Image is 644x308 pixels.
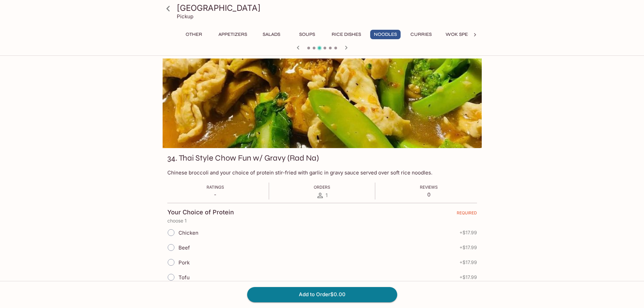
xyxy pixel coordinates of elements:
button: Other [179,30,209,39]
span: 1 [326,192,328,198]
button: Rice Dishes [328,30,365,39]
button: Wok Specialties [442,30,492,39]
span: Ratings [207,185,224,190]
span: Beef [178,244,190,251]
button: Noodles [370,30,401,39]
h4: Your Choice of Protein [167,209,234,216]
span: Chicken [178,230,198,236]
span: Reviews [420,185,438,190]
span: REQUIRED [457,210,477,218]
p: 0 [420,191,438,198]
span: Tofu [178,274,190,281]
span: Pork [178,259,190,266]
button: Salads [256,30,287,39]
button: Appetizers [215,30,251,39]
p: choose 1 [167,218,477,223]
p: Chinese broccoli and your choice of protein stir-fried with garlic in gravy sauce served over sof... [167,169,477,176]
p: - [207,191,224,198]
button: Soups [292,30,323,39]
button: Curries [406,30,436,39]
h3: 34. Thai Style Chow Fun w/ Gravy (Rad Na) [167,153,319,163]
div: 34. Thai Style Chow Fun w/ Gravy (Rad Na) [163,58,482,148]
span: + $17.99 [459,245,477,250]
p: Pickup [177,13,193,20]
h3: [GEOGRAPHIC_DATA] [177,3,479,13]
span: + $17.99 [459,230,477,235]
span: + $17.99 [459,260,477,265]
span: Orders [314,185,330,190]
span: + $17.99 [459,275,477,280]
button: Add to Order$0.00 [247,287,397,302]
